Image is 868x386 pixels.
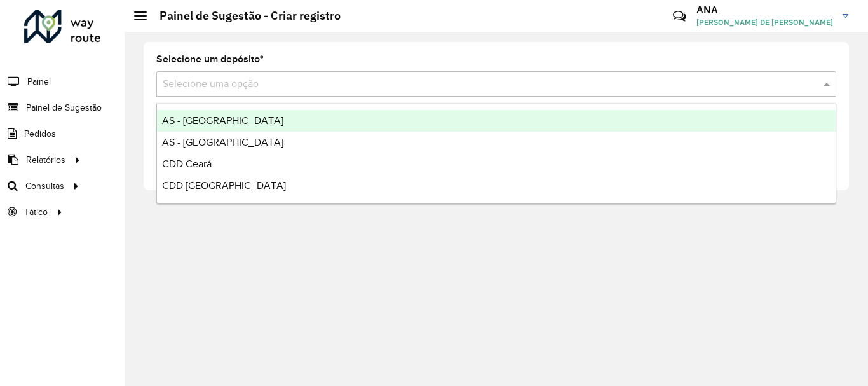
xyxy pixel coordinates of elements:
ng-dropdown-panel: Options list [156,103,836,204]
span: CDD [GEOGRAPHIC_DATA] [162,180,286,191]
label: Selecione um depósito [156,52,264,67]
span: AS - [GEOGRAPHIC_DATA] [162,137,283,148]
span: Pedidos [24,127,56,141]
span: Painel de Sugestão [26,101,102,114]
span: Relatórios [26,153,65,167]
a: Contato Rápido [666,3,693,30]
span: Tático [24,205,48,219]
span: [PERSON_NAME] DE [PERSON_NAME] [696,17,833,28]
span: Consultas [25,179,64,193]
span: CDD Ceará [162,158,212,169]
span: AS - [GEOGRAPHIC_DATA] [162,115,283,126]
h2: Painel de Sugestão - Criar registro [147,9,341,23]
span: Painel [27,75,51,88]
h3: ANA [696,4,833,16]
